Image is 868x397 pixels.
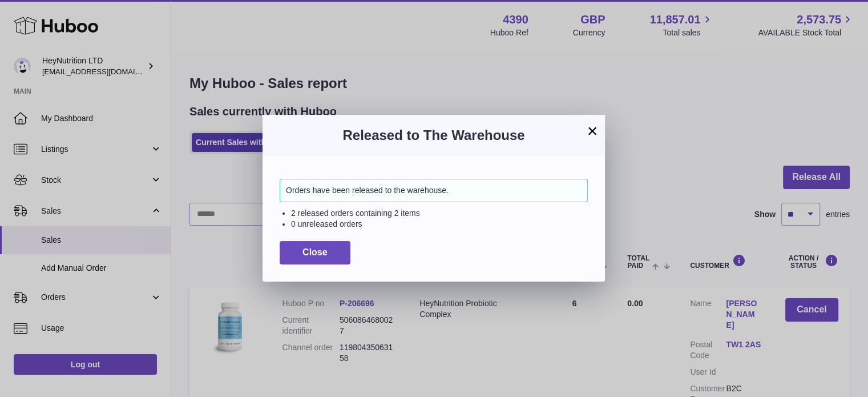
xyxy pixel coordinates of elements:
button: × [586,124,599,138]
span: Close [302,247,328,257]
h3: Released to The Warehouse [280,126,588,145]
li: 0 unreleased orders [291,219,588,230]
button: Close [280,241,350,264]
li: 2 released orders containing 2 items [291,208,588,219]
div: Orders have been released to the warehouse. [280,179,588,202]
